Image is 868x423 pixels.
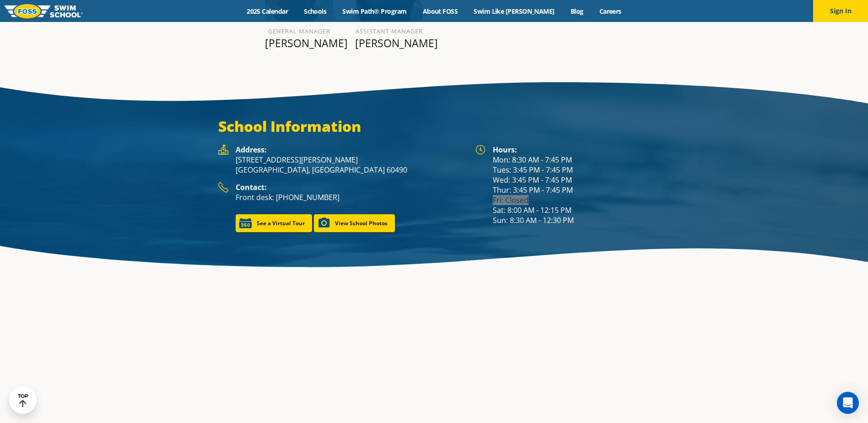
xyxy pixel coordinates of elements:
[5,4,83,18] img: FOSS Swim School Logo
[265,37,333,49] p: [PERSON_NAME]
[218,145,228,155] img: Foss Location Address
[265,26,333,37] h6: General Manager
[18,393,28,407] div: TOP
[415,7,466,16] a: About FOSS
[837,392,859,414] div: Open Intercom Messenger
[236,214,312,232] a: See a Virtual Tour
[493,145,650,225] div: Mon: 8:30 AM - 7:45 PM Tues: 3:45 PM - 7:45 PM Wed: 3:45 PM - 7:45 PM Thur: 3:45 PM - 7:45 PM Fri...
[236,182,267,192] strong: Contact:
[355,26,423,37] h6: Assistant Manager
[296,7,334,16] a: Schools
[236,192,466,202] p: Front desk: [PHONE_NUMBER]
[493,145,517,155] strong: Hours:
[466,7,563,16] a: Swim Like [PERSON_NAME]
[218,117,650,136] h3: School Information
[591,7,629,16] a: Careers
[314,214,395,232] a: View School Photos
[236,155,466,175] p: [STREET_ADDRESS][PERSON_NAME] [GEOGRAPHIC_DATA], [GEOGRAPHIC_DATA] 60490
[236,145,267,155] strong: Address:
[355,37,423,49] p: [PERSON_NAME]
[334,7,415,16] a: Swim Path® Program
[239,7,296,16] a: 2025 Calendar
[562,7,591,16] a: Blog
[218,182,228,193] img: Foss Location Contact
[475,145,485,155] img: Foss Location Hours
